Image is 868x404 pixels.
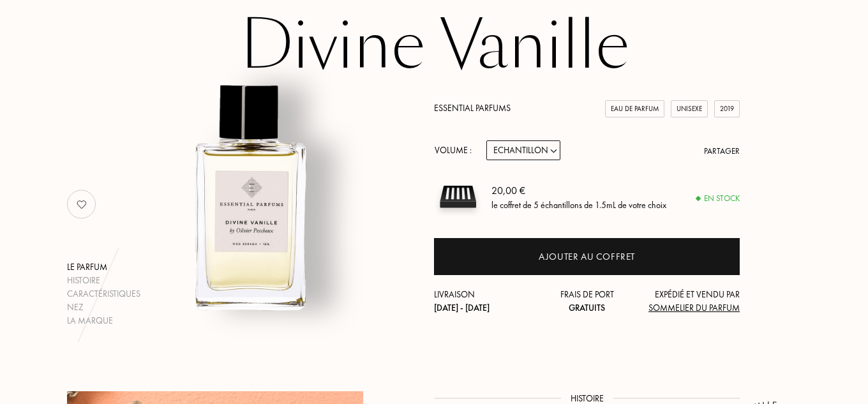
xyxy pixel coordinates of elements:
[696,192,740,205] div: En stock
[704,145,740,158] div: Partager
[539,250,635,264] div: Ajouter au coffret
[648,302,740,313] span: Sommelier du Parfum
[569,302,605,313] span: Gratuits
[638,288,740,315] div: Expédié et vendu par
[121,68,380,327] img: Divine Vanille Essential Parfums
[67,274,140,287] div: Histoire
[671,100,708,117] div: Unisexe
[714,100,740,117] div: 2019
[491,198,666,211] div: le coffret de 5 échantillons de 1.5mL de votre choix
[605,100,664,117] div: Eau de Parfum
[67,314,140,327] div: La marque
[434,302,490,313] span: [DATE] - [DATE]
[434,140,479,160] div: Volume :
[69,191,94,217] img: no_like_p.png
[434,173,482,221] img: sample box
[67,287,140,301] div: Caractéristiques
[115,11,753,81] h1: Divine Vanille
[434,288,536,315] div: Livraison
[434,102,511,114] a: Essential Parfums
[67,301,140,314] div: Nez
[491,183,666,198] div: 20,00 €
[536,288,638,315] div: Frais de port
[67,260,140,274] div: Le parfum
